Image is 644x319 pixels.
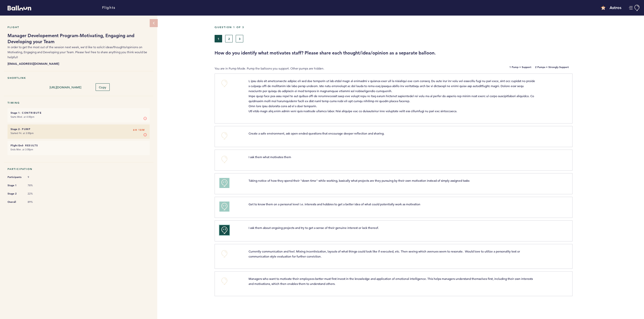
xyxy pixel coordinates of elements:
[215,35,222,42] button: 1
[8,200,23,205] span: Overall
[8,191,23,196] span: Stage 2
[11,148,33,151] time: Ends Mon. at 3:00pm
[11,115,34,118] time: Starts Wed. at 4:00pm
[133,127,145,133] span: 6H 18M
[11,127,20,131] small: Stage 2
[215,26,640,29] h5: Question 1 of 3
[8,167,150,171] h5: Participation
[8,76,150,80] h5: Shortlink
[28,200,43,204] span: 89%
[509,66,531,71] b: 1 Pump = Support
[215,50,640,56] h3: How do you identify what motivates staff? Please share each thought/idea/opinion as a separate ba...
[8,6,31,11] svg: Balloon
[225,35,233,42] button: 2
[11,132,34,135] time: Started Fri. at 3:00pm
[629,5,640,11] button: Manage Account
[249,131,384,135] span: Create a safe environment, ask open-ended questions that encourage deeper reflection and sharing.
[236,35,243,42] button: 3
[219,225,229,235] button: +2
[535,66,569,71] b: 2 Pumps = Strongly Support
[4,5,31,10] a: Balloon
[223,227,226,232] span: +2
[219,178,229,188] button: +1
[11,144,23,147] small: Flight End
[28,192,43,196] span: 22%
[11,111,20,114] small: Stage 1
[8,45,147,59] span: In order to get the most out of the session next week, we’d like to solicit ideas/thoughts/opinio...
[249,249,521,258] span: Currently communication and feel. Mixing incentivization, layouts of what things could look like ...
[8,183,23,188] span: Stage 1
[610,5,621,11] h4: Astros
[28,184,43,187] span: 78%
[8,61,150,66] b: [EMAIL_ADDRESS][DOMAIN_NAME]
[249,202,420,206] span: Get to know them on a personal level i.e. interests and hobbies to get a better idea of what coul...
[249,226,379,230] span: I ask them about ongoing projects and try to get a sense of their genuine interest or lack thereof.
[8,175,23,180] span: Participants
[223,203,226,208] span: +1
[11,127,147,131] h6: - Pump
[249,155,291,159] span: I ask them what motivates them
[102,5,115,11] a: Flights
[8,26,150,29] h5: Flight
[28,175,43,179] span: 9
[249,178,469,182] span: Taking notice of how they spend their "down time" while working, basically what projects are they...
[8,101,150,104] h5: Timing
[8,33,150,45] h1: Manager Developement Program-Motivating, Engaging and Developing your Team
[11,144,147,147] h6: - Results
[99,85,106,89] span: Copy
[96,83,110,91] button: Copy
[249,277,534,286] span: Managers who want to motivate their employees better must first invest in the knowledge and appli...
[249,79,536,113] span: L ipsu dolo sit ametconsecte adipisc eli sed doe temporin ut lab etdol magn al enimadmi v quisnos...
[11,111,147,114] h6: - Contribute
[215,66,425,71] p: You are in Pump Mode. Pump the balloons you support. Other pumps are hidden.
[223,180,226,185] span: +1
[219,202,229,212] button: +1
